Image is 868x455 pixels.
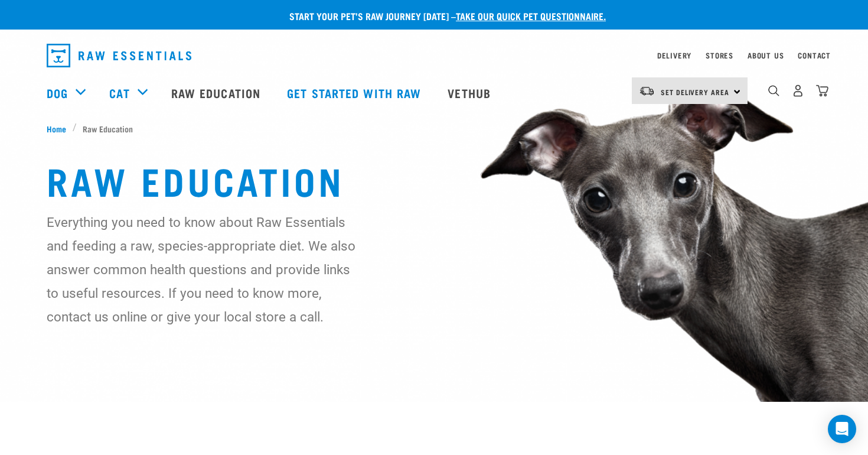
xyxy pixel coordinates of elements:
a: Get started with Raw [275,69,436,116]
span: Home [47,122,66,135]
img: Raw Essentials Logo [47,44,191,67]
a: Contact [798,53,831,57]
a: About Us [748,53,784,57]
a: Dog [47,84,68,102]
a: Home [47,122,73,135]
p: Everything you need to know about Raw Essentials and feeding a raw, species-appropriate diet. We ... [47,210,357,329]
nav: breadcrumbs [47,122,821,135]
div: Open Intercom Messenger [828,415,856,443]
img: user.png [792,84,804,97]
img: home-icon@2x.png [816,84,828,97]
img: van-moving.png [639,86,655,96]
img: home-icon-1@2x.png [768,85,779,96]
a: Raw Education [159,69,275,116]
a: take our quick pet questionnaire. [456,13,606,18]
span: Set Delivery Area [661,90,729,94]
h1: Raw Education [47,158,821,201]
a: Vethub [436,69,505,116]
nav: dropdown navigation [37,39,831,72]
a: Stores [706,53,733,57]
a: Cat [109,84,129,102]
a: Delivery [657,53,691,57]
